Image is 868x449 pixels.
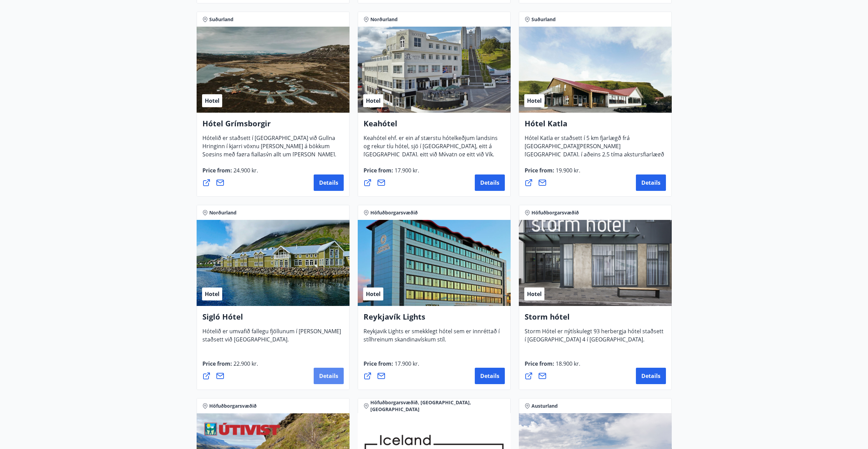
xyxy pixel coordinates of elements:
[232,360,258,367] span: 22.900 kr.
[525,118,666,134] h4: Hótel Katla
[202,167,258,180] span: Price from :
[641,372,660,380] span: Details
[364,360,419,373] span: Price from :
[525,360,580,373] span: Price from :
[319,179,338,186] span: Details
[202,327,341,349] span: Hótelið er umvafið fallegu fjöllunum í [PERSON_NAME] staðsett við [GEOGRAPHIC_DATA].
[232,167,258,174] span: 24.900 kr.
[314,174,344,191] button: Details
[531,16,556,23] span: Suðurland
[364,327,500,349] span: Reykjavik Lights er smekklegt hótel sem er innréttað í stílhreinum skandinavískum stíl.
[364,167,419,180] span: Price from :
[636,174,666,191] button: Details
[531,403,558,409] span: Austurland
[531,209,579,216] span: Höfuðborgarsvæðið
[202,118,344,134] h4: Hótel Grímsborgir
[480,179,499,186] span: Details
[366,290,381,298] span: Hotel
[393,167,419,174] span: 17.900 kr.
[554,360,580,367] span: 18.900 kr.
[527,97,542,104] span: Hotel
[209,403,257,409] span: Höfuðborgarsvæðið
[202,360,258,373] span: Price from :
[202,311,344,327] h4: Sigló Hótel
[525,311,666,327] h4: Storm hótel
[527,290,542,298] span: Hotel
[370,16,398,23] span: Norðurland
[641,179,660,186] span: Details
[475,174,505,191] button: Details
[202,134,336,180] span: Hótelið er staðsett í [GEOGRAPHIC_DATA] við Gullna Hringinn í kjarri vöxnu [PERSON_NAME] á bökkum...
[480,372,499,380] span: Details
[475,368,505,384] button: Details
[364,134,498,180] span: Keahótel ehf. er ein af stærstu hótelkeðjum landsins og rekur tíu hótel, sjö í [GEOGRAPHIC_DATA],...
[525,167,580,180] span: Price from :
[209,16,233,23] span: Suðurland
[364,311,505,327] h4: Reykjavík Lights
[205,290,219,298] span: Hotel
[205,97,219,104] span: Hotel
[314,368,344,384] button: Details
[319,372,338,380] span: Details
[525,134,664,172] span: Hótel Katla er staðsett í 5 km fjarlægð frá [GEOGRAPHIC_DATA][PERSON_NAME][GEOGRAPHIC_DATA], í að...
[393,360,419,367] span: 17.900 kr.
[636,368,666,384] button: Details
[370,209,418,216] span: Höfuðborgarsvæðið
[554,167,580,174] span: 19.900 kr.
[366,97,381,104] span: Hotel
[209,209,237,216] span: Norðurland
[370,399,505,413] span: Höfuðborgarsvæðið, [GEOGRAPHIC_DATA], [GEOGRAPHIC_DATA]
[364,118,505,134] h4: Keahótel
[525,327,664,349] span: Storm Hótel er nýtískulegt 93 herbergja hótel staðsett í [GEOGRAPHIC_DATA] 4 í [GEOGRAPHIC_DATA].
